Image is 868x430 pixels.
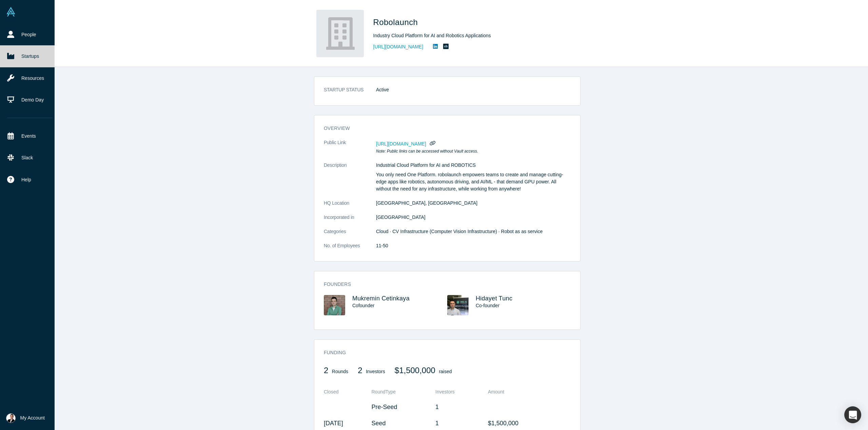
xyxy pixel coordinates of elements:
dt: No. of Employees [324,242,376,256]
button: My Account [6,413,45,423]
img: Alchemist Vault Logo [6,7,16,17]
div: raised [395,366,452,380]
a: Hidayet Tunc [476,295,512,302]
img: Mukremin Cetinkaya's Profile Image [324,295,345,315]
span: [URL][DOMAIN_NAME] [376,141,426,146]
span: Co-founder [476,303,499,308]
span: Cofounder [352,303,374,308]
span: 2 [324,366,328,375]
th: Round [372,385,436,399]
p: You only need One Platform. robolaunch empowers teams to create and manage cutting-edge apps like... [376,171,571,193]
a: [URL][DOMAIN_NAME] [373,43,423,50]
h3: overview [324,125,561,132]
span: Cloud · CV Infrastructure (Computer Vision Infrastructure) · Robot as as service [376,229,543,234]
th: Investors [435,385,483,399]
span: Public Link [324,139,346,146]
td: 1 [435,399,483,415]
h3: Founders [324,281,561,288]
th: Closed [324,385,372,399]
div: Industry Cloud Platform for AI and Robotics Applications [373,32,563,39]
span: Help [21,176,31,183]
dd: [GEOGRAPHIC_DATA], [GEOGRAPHIC_DATA] [376,200,571,207]
h3: Funding [324,349,561,356]
img: Hidayet Tunc's Profile Image [447,295,469,315]
span: Seed [372,420,386,427]
span: Robolaunch [373,18,420,27]
em: Note: Public links can be accessed without Vault access. [376,149,478,154]
span: Type [386,389,396,394]
img: Robolaunch's Logo [316,10,364,57]
span: Pre-Seed [372,404,397,410]
dt: Incorporated in [324,214,376,228]
div: Investors [358,366,385,380]
span: 2 [358,366,362,375]
th: Amount [483,385,571,399]
dt: HQ Location [324,200,376,214]
dd: 11-50 [376,242,571,249]
dt: STARTUP STATUS [324,86,376,100]
div: Rounds [324,366,348,380]
dt: Categories [324,228,376,242]
a: Mukremin Cetinkaya [352,295,410,302]
dt: Description [324,162,376,200]
img: Jon Ozdoruk's Account [6,413,16,423]
dd: Active [376,86,571,93]
span: $1,500,000 [395,366,435,375]
dd: [GEOGRAPHIC_DATA] [376,214,571,221]
span: My Account [20,414,45,422]
p: Industrial Cloud Platform for AI and ROBOTICS [376,162,571,169]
